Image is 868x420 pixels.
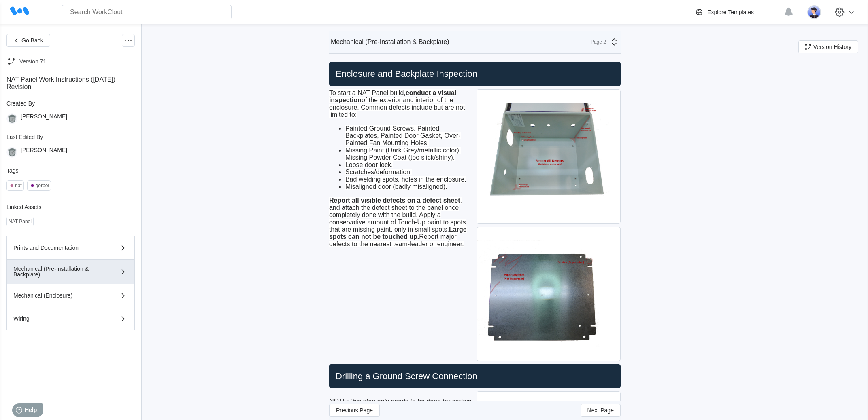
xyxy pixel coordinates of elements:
[6,34,50,47] button: Go Back
[6,167,135,174] div: Tags
[329,398,349,405] u: NOTE:
[21,147,67,158] div: [PERSON_NAME]
[329,398,471,419] em: This step only needs to be done for certain enclosure venders. This hole may come pre-drilled. Sk...
[329,197,460,204] strong: Report all visible defects on a defect sheet
[332,68,617,80] h2: Enclosure and Backplate Inspection
[477,90,620,223] img: NAT_PAINTDRIP.jpg
[6,236,135,260] button: Prints and Documentation
[62,5,232,19] input: Search WorkClout
[6,76,135,91] div: NAT Panel Work Instructions ([DATE]) Revision
[329,89,456,103] strong: conduct a visual inspection
[13,293,105,298] div: Mechanical (Enclosure)
[21,113,67,124] div: [PERSON_NAME]
[15,183,22,188] div: nat
[345,176,466,183] span: Bad welding spots, holes in the enclosure.
[6,147,17,158] img: gorilla.png
[6,100,135,107] div: Created By
[694,7,780,17] a: Explore Templates
[6,204,135,210] div: Linked Assets
[807,5,821,19] img: user-5.png
[813,44,851,50] span: Version History
[6,284,135,307] button: Mechanical (Enclosure)
[345,183,447,190] span: Misaligned door (badly misaligned).
[477,227,620,361] img: NAT_BACKPLATE.jpg
[581,404,621,417] button: Next Page
[6,113,17,124] img: gorilla.png
[586,39,606,45] div: Page 2
[13,245,105,251] div: Prints and Documentation
[329,89,465,118] span: To start a NAT Panel build, of the exterior and interior of the enclosure. Common defects include...
[345,169,412,175] span: Scratches/deformation.
[6,307,135,330] button: Wiring
[13,266,105,277] div: Mechanical (Pre-Installation & Backplate)
[345,161,393,168] span: Loose door lock.
[6,260,135,284] button: Mechanical (Pre-Installation & Backplate)
[9,219,32,224] div: NAT Panel
[707,9,754,15] div: Explore Templates
[36,183,49,188] div: gorbel
[798,40,858,53] button: Version History
[332,371,617,382] h2: Drilling a Ground Screw Connection
[345,147,461,161] span: Missing Paint (Dark Grey/metallic color), Missing Powder Coat (too slick/shiny).
[19,58,46,65] div: Version 71
[336,407,373,413] span: Previous Page
[6,134,135,140] div: Last Edited By
[331,38,449,46] div: Mechanical (Pre-Installation & Backplate)
[13,316,105,321] div: Wiring
[329,226,467,240] strong: Large spots can not be touched up.
[329,404,380,417] button: Previous Page
[587,407,614,413] span: Next Page
[329,197,467,247] span: , and attach the defect sheet to the panel once completely done with the build. Apply a conservat...
[345,125,461,146] span: Painted Ground Screws, Painted Backplates, Painted Door Gasket, Over-Painted Fan Mounting Holes.
[21,38,43,43] span: Go Back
